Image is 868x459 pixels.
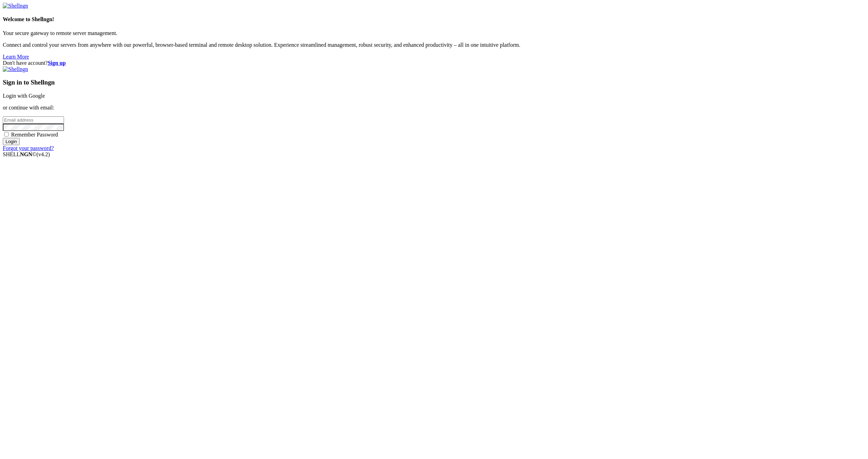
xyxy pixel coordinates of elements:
[3,79,865,86] h3: Sign in to Shellngn
[3,3,28,9] img: Shellngn
[20,151,33,157] b: NGN
[3,93,45,99] a: Login with Google
[11,132,58,138] span: Remember Password
[4,132,9,136] input: Remember Password
[37,151,50,157] span: 4.2.0
[3,60,865,66] div: Don't have account?
[48,60,66,66] a: Sign up
[3,54,29,60] a: Learn More
[3,42,865,48] p: Connect and control your servers from anywhere with our powerful, browser-based terminal and remo...
[3,30,865,36] p: Your secure gateway to remote server management.
[3,105,865,111] p: or continue with email:
[3,138,20,145] input: Login
[3,151,50,157] span: SHELL ©
[3,116,64,124] input: Email address
[3,16,865,23] h4: Welcome to Shellngn!
[3,66,28,72] img: Shellngn
[3,145,54,151] a: Forgot your password?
